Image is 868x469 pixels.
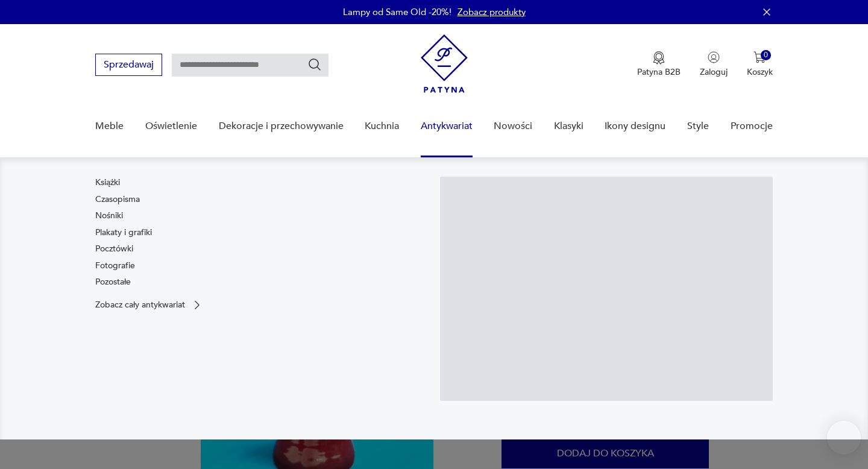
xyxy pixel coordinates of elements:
p: Koszyk [747,66,773,78]
a: Czasopisma [95,194,140,206]
div: 0 [761,50,771,60]
a: Antykwariat [421,103,473,150]
a: Ikona medaluPatyna B2B [637,51,681,78]
a: Ikony designu [605,103,665,150]
iframe: Smartsupp widget button [827,421,861,455]
button: Szukaj [307,57,322,72]
a: Zobacz produkty [458,6,526,18]
p: Zaloguj [700,66,728,78]
button: Sprzedawaj [95,54,162,76]
a: Pocztówki [95,243,133,255]
a: Nowości [494,103,532,150]
a: Plakaty i grafiki [95,227,152,239]
a: Dekoracje i przechowywanie [219,103,344,150]
a: Kuchnia [365,103,399,150]
button: Patyna B2B [637,51,681,78]
a: Książki [95,177,120,189]
p: Patyna B2B [637,66,681,78]
img: Ikona koszyka [753,51,766,63]
a: Style [687,103,709,150]
a: Fotografie [95,260,135,272]
img: Patyna - sklep z meblami i dekoracjami vintage [421,34,468,93]
img: Ikonka użytkownika [708,51,720,63]
img: Ikona medalu [653,51,665,65]
a: Oświetlenie [145,103,197,150]
a: Klasyki [554,103,583,150]
p: Zobacz cały antykwariat [95,301,185,309]
p: Lampy od Same Old -20%! [343,6,451,18]
button: 0Koszyk [747,51,773,78]
a: Zobacz cały antykwariat [95,299,203,311]
a: Meble [95,103,124,150]
a: Promocje [731,103,773,150]
a: Sprzedawaj [95,61,162,70]
button: Zaloguj [700,51,728,78]
a: Pozostałe [95,276,131,288]
a: Nośniki [95,210,123,222]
